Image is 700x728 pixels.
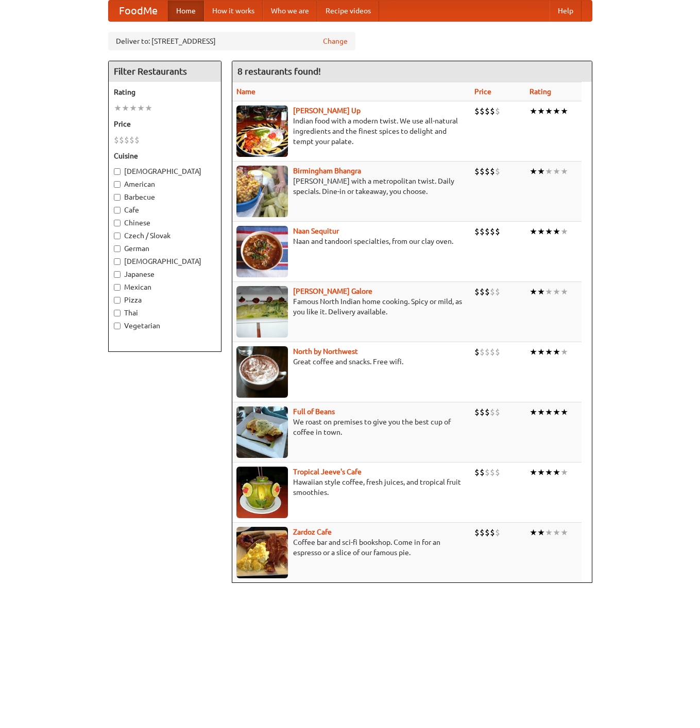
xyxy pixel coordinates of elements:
li: ★ [560,527,568,538]
li: $ [134,134,140,146]
a: Home [168,1,204,21]
a: North by Northwest [293,347,358,356]
li: $ [495,105,500,117]
a: Price [474,87,491,96]
a: Recipe videos [317,1,379,21]
input: Japanese [114,271,121,278]
li: $ [124,134,129,146]
label: Barbecue [114,192,216,202]
h5: Price [114,119,216,129]
li: $ [495,346,500,358]
li: $ [474,346,480,358]
li: ★ [530,346,537,358]
img: beans.jpg [236,406,288,458]
li: ★ [553,105,560,117]
li: $ [480,527,485,538]
li: ★ [545,527,553,538]
label: Mexican [114,282,216,292]
li: ★ [537,286,545,297]
input: Czech / Slovak [114,233,121,239]
li: $ [495,286,500,297]
li: $ [490,226,495,237]
li: ★ [530,166,537,177]
li: $ [485,467,490,478]
a: Tropical Jeeve's Cafe [293,468,362,476]
div: Deliver to: [STREET_ADDRESS] [108,32,355,50]
label: Thai [114,308,216,318]
li: ★ [537,467,545,478]
p: Great coffee and snacks. Free wifi. [236,357,467,367]
li: $ [129,134,134,146]
label: German [114,243,216,254]
a: Rating [530,87,551,96]
li: $ [490,105,495,117]
label: American [114,179,216,189]
li: ★ [530,105,537,117]
li: ★ [545,105,553,117]
p: Naan and tandoori specialties, from our clay oven. [236,236,467,246]
label: Vegetarian [114,321,216,331]
li: ★ [122,102,129,114]
li: $ [474,166,480,177]
li: ★ [530,226,537,237]
li: ★ [545,346,553,358]
b: Birmingham Bhangra [293,167,361,175]
li: ★ [537,527,545,538]
p: [PERSON_NAME] with a metropolitan twist. Daily specials. Dine-in or takeaway, you choose. [236,176,467,197]
a: Change [323,36,348,46]
li: $ [474,467,480,478]
input: American [114,181,121,188]
li: $ [495,226,500,237]
li: ★ [560,467,568,478]
a: Naan Sequitur [293,227,339,235]
li: ★ [553,226,560,237]
a: [PERSON_NAME] Up [293,106,361,115]
li: $ [490,166,495,177]
a: Help [550,1,582,21]
li: $ [485,527,490,538]
li: ★ [553,166,560,177]
li: $ [474,406,480,418]
li: $ [495,467,500,478]
li: ★ [560,166,568,177]
label: Cafe [114,205,216,215]
li: $ [490,406,495,418]
input: Mexican [114,284,121,291]
li: ★ [560,105,568,117]
ng-pluralize: 8 restaurants found! [237,66,321,76]
input: Barbecue [114,194,121,201]
li: ★ [537,226,545,237]
img: jeeves.jpg [236,467,288,518]
img: curryup.jpg [236,105,288,157]
li: $ [474,105,480,117]
li: ★ [553,467,560,478]
li: ★ [560,406,568,418]
li: $ [485,166,490,177]
li: ★ [537,105,545,117]
li: ★ [553,406,560,418]
img: bhangra.jpg [236,166,288,217]
label: [DEMOGRAPHIC_DATA] [114,256,216,267]
p: Indian food with a modern twist. We use all-natural ingredients and the finest spices to delight ... [236,116,467,147]
li: ★ [114,102,122,114]
li: $ [485,226,490,237]
li: $ [490,286,495,297]
a: Full of Beans [293,407,335,416]
label: Czech / Slovak [114,230,216,241]
li: $ [114,134,119,146]
h5: Rating [114,87,216,97]
h4: Filter Restaurants [109,61,221,82]
li: ★ [530,406,537,418]
li: $ [480,286,485,297]
li: ★ [560,226,568,237]
li: ★ [545,166,553,177]
p: Famous North Indian home cooking. Spicy or mild, as you like it. Delivery available. [236,296,467,317]
li: $ [474,286,480,297]
label: Japanese [114,269,216,279]
a: Name [236,87,255,96]
li: ★ [537,166,545,177]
